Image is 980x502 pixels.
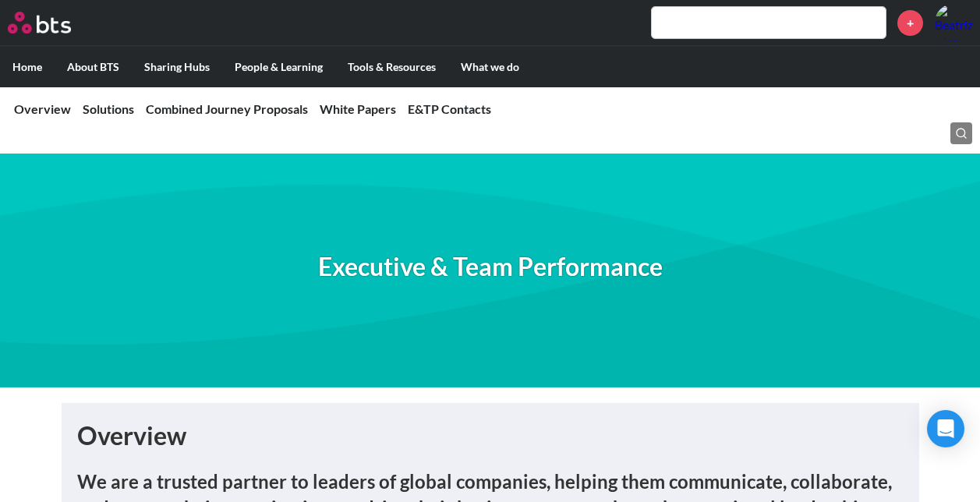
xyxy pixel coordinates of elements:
h1: Executive & Team Performance [318,249,663,285]
a: White Papers [320,101,396,116]
img: BTS Logo [8,12,71,34]
label: People & Learning [222,47,335,87]
a: E&TP Contacts [408,101,491,116]
a: Go home [8,12,100,34]
a: Solutions [83,101,134,116]
a: + [897,10,923,36]
label: What we do [448,47,532,87]
a: Profile [935,4,972,41]
h1: Overview [77,419,904,454]
a: Combined Journey Proposals [146,101,308,116]
img: Beatriz Marsili [935,4,972,41]
label: Sharing Hubs [132,47,222,87]
a: Overview [14,101,71,116]
label: About BTS [55,47,132,87]
label: Tools & Resources [335,47,448,87]
div: Open Intercom Messenger [927,410,964,447]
